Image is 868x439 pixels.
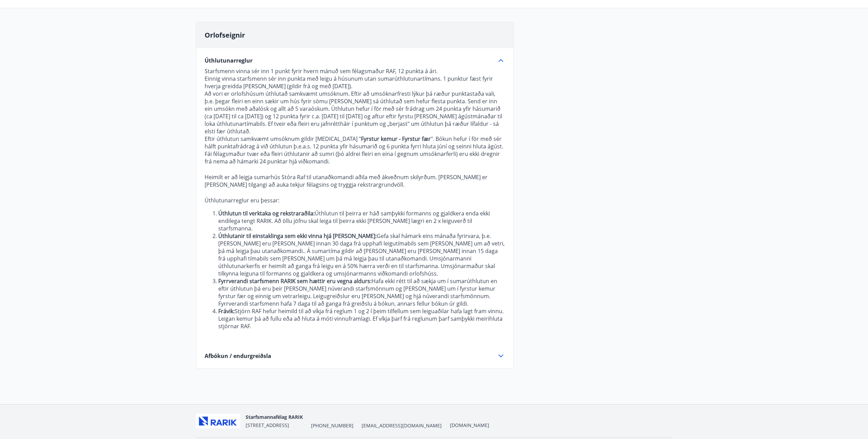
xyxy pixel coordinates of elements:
span: Orlofseignir [205,30,245,40]
span: Afbókun / endurgreiðsla [205,352,271,360]
strong: Fyrrverandi starfsmenn RARIK sem hættir eru vegna aldurs: [218,277,372,285]
strong: Úthlutanir til einstaklinga sem ekki vinna hjá [PERSON_NAME]: [218,232,377,240]
span: [STREET_ADDRESS] [246,422,289,428]
strong: Frávik: [218,307,235,315]
a: [DOMAIN_NAME] [450,422,489,428]
p: Eftir úthlutun samkvæmt umsóknum gildir [MEDICAL_DATA] " ". Bókun hefur í för með sér hálft punkt... [205,135,505,165]
div: Úthlutunarreglur [205,56,505,65]
div: Afbókun / endurgreiðsla [205,352,505,360]
strong: Úthlutun til verktaka og rekstraraðila: [218,210,315,217]
span: [PHONE_NUMBER] [311,422,353,429]
span: [EMAIL_ADDRESS][DOMAIN_NAME] [362,422,442,429]
span: Úthlutunarreglur [205,57,252,64]
span: Starfsmannafélag RARIK [246,414,303,420]
li: Hafa ekki rétt til að sækja um í sumarúthlutun en eftir úthlutun þá eru þeir [PERSON_NAME] núvera... [218,277,505,307]
p: Að vori er orlofshúsum úthlutað samkvæmt umsóknum. Eftir að umsóknarfresti lýkur þá ræður punktas... [205,90,505,135]
p: Úthlutunarreglur eru þessar: [205,197,505,204]
strong: Fyrstur kemur - Fyrstur fær [361,135,431,143]
li: Úthlutun til þeirra er háð samþykki formanns og gjaldkera enda ekki endilega tengt RARIK. Að öllu... [218,210,505,232]
li: Stjórn RAF hefur heimild til að víkja frá reglum 1 og 2 í þeim tilfellum sem leiguaðilar hafa lag... [218,307,505,330]
p: Heimilt er að leigja sumarhús Stóra Raf til utanaðkomandi aðila með ákveðnum skilyrðum. [PERSON_N... [205,173,505,188]
li: Gefa skal hámark eins mánaða fyrirvara, þ.e. [PERSON_NAME] eru [PERSON_NAME] innan 30 daga frá up... [218,232,505,277]
p: Starfsmenn vinna sér inn 1 punkt fyrir hvern mánuð sem félagsmaður RAF, 12 punkta á ári. [205,67,505,75]
div: Úthlutunarreglur [205,65,505,344]
img: ZmrgJ79bX6zJLXUGuSjrUVyxXxBt3QcBuEz7Nz1t.png [196,414,240,428]
p: Einnig vinna starfsmenn sér inn punkta með leigu á húsunum utan sumarúthlutunartímans. 1 punktur ... [205,75,505,90]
